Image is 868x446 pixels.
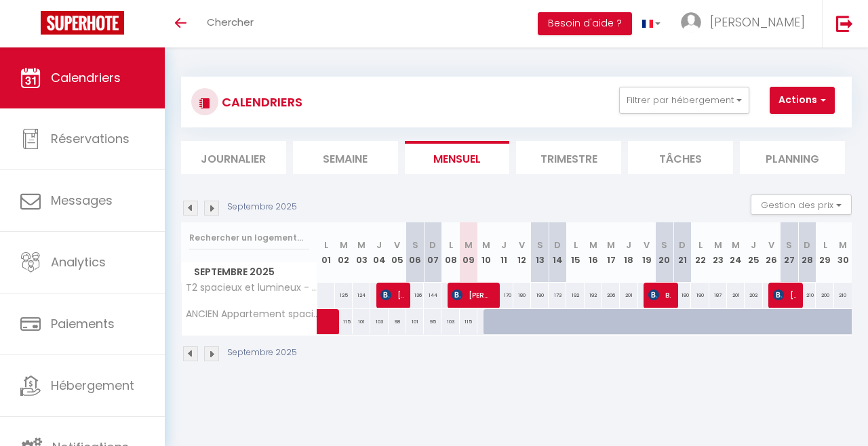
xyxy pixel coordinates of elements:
abbr: D [679,239,686,251]
abbr: L [574,239,578,251]
div: 136 [406,283,424,308]
span: [PERSON_NAME] [773,282,797,308]
abbr: L [823,239,827,251]
th: 06 [406,222,424,283]
div: 206 [602,283,620,308]
th: 21 [673,222,691,283]
div: 190 [531,283,549,308]
abbr: M [465,239,473,251]
th: 02 [335,222,353,283]
span: [PERSON_NAME] [452,282,493,308]
h3: CALENDRIERS [218,87,302,117]
span: Calendriers [51,69,121,86]
th: 08 [441,222,459,283]
th: 18 [620,222,637,283]
abbr: M [340,239,348,251]
abbr: M [839,239,847,251]
button: Gestion des prix [751,195,852,215]
span: Messages [51,192,113,209]
div: 103 [441,309,459,334]
th: 28 [798,222,816,283]
th: 29 [816,222,833,283]
li: Planning [740,141,845,174]
th: 10 [477,222,495,283]
div: 210 [834,283,852,308]
abbr: S [661,239,667,251]
div: 187 [709,283,727,308]
li: Semaine [293,141,398,174]
abbr: S [537,239,543,251]
abbr: J [501,239,507,251]
abbr: M [714,239,722,251]
th: 05 [389,222,406,283]
abbr: V [768,239,774,251]
abbr: D [429,239,436,251]
abbr: V [394,239,400,251]
th: 22 [691,222,709,283]
div: 98 [389,309,406,334]
div: 125 [335,283,353,308]
th: 14 [549,222,566,283]
button: Besoin d'aide ? [538,12,632,35]
div: 170 [495,283,513,308]
div: 180 [513,283,531,308]
div: 202 [745,283,762,308]
img: ... [681,12,701,33]
span: T2 spacieux et lumineux - Paris 19e [184,283,319,293]
abbr: M [732,239,740,251]
div: 103 [370,309,388,334]
div: 101 [406,309,424,334]
th: 03 [353,222,370,283]
div: 180 [673,283,691,308]
div: 192 [566,283,584,308]
abbr: L [324,239,328,251]
img: logout [836,15,853,32]
abbr: M [357,239,366,251]
abbr: M [589,239,597,251]
div: 144 [424,283,441,308]
button: Filtrer par hébergement [619,87,749,114]
th: 25 [745,222,762,283]
th: 12 [513,222,531,283]
img: Super Booking [41,11,124,35]
th: 01 [317,222,335,283]
th: 16 [585,222,602,283]
li: Trimestre [516,141,621,174]
abbr: M [482,239,490,251]
div: 200 [816,283,833,308]
button: Actions [770,87,835,114]
th: 19 [638,222,656,283]
span: Analytics [51,254,106,270]
abbr: S [786,239,792,251]
div: 201 [727,283,745,308]
abbr: J [751,239,756,251]
th: 04 [370,222,388,283]
div: 210 [798,283,816,308]
div: 115 [460,309,477,334]
abbr: M [607,239,615,251]
th: 27 [781,222,798,283]
abbr: V [519,239,525,251]
span: Paiements [51,315,115,332]
th: 26 [763,222,781,283]
div: 190 [691,283,709,308]
abbr: L [698,239,703,251]
abbr: J [626,239,631,251]
p: Septembre 2025 [227,346,297,359]
li: Mensuel [405,141,510,174]
span: [PERSON_NAME] [710,14,805,31]
abbr: L [449,239,453,251]
div: 192 [585,283,602,308]
input: Rechercher un logement... [189,226,309,250]
th: 30 [834,222,852,283]
th: 13 [531,222,549,283]
th: 15 [566,222,584,283]
abbr: D [804,239,810,251]
th: 24 [727,222,745,283]
abbr: V [644,239,650,251]
span: ANCIEN Appartement spacieux près du [GEOGRAPHIC_DATA] [184,309,319,319]
span: Bayrem Tounsi [648,282,672,308]
abbr: J [376,239,382,251]
th: 09 [460,222,477,283]
div: 173 [549,283,566,308]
